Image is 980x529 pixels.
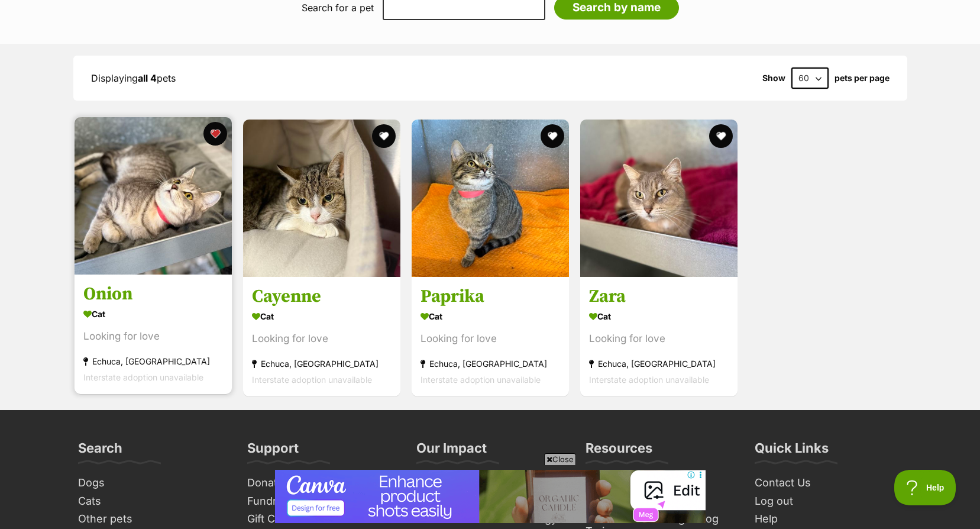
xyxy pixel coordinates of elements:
[243,277,400,397] a: Cayenne Cat Looking for love Echuca, [GEOGRAPHIC_DATA] Interstate adoption unavailable favourite
[252,356,392,372] div: Echuca, [GEOGRAPHIC_DATA]
[83,329,223,345] div: Looking for love
[589,331,729,347] div: Looking for love
[421,375,541,385] span: Interstate adoption unavailable
[589,286,729,308] h3: Zara
[589,308,729,325] div: Cat
[421,331,560,347] div: Looking for love
[412,120,569,277] img: Paprika
[252,308,392,325] div: Cat
[83,283,223,306] h3: Onion
[242,510,400,528] a: Gift Cards
[203,122,227,146] button: favourite
[91,72,176,84] span: Displaying pets
[83,373,203,383] span: Interstate adoption unavailable
[302,2,374,13] label: Search for a pet
[589,356,729,372] div: Echuca, [GEOGRAPHIC_DATA]
[750,510,907,528] a: Help
[755,440,829,463] h3: Quick Links
[544,453,576,465] span: Close
[750,492,907,511] a: Log out
[247,440,299,463] h3: Support
[275,470,706,523] iframe: Advertisement
[243,120,400,277] img: Cayenne
[252,375,372,385] span: Interstate adoption unavailable
[242,492,400,511] a: Fundraise
[138,72,157,84] strong: all 4
[73,474,231,492] a: Dogs
[421,286,560,308] h3: Paprika
[589,375,709,385] span: Interstate adoption unavailable
[242,474,400,492] a: Donate
[73,510,231,528] a: Other pets
[75,117,232,275] img: Onion
[586,440,652,463] h3: Resources
[421,308,560,325] div: Cat
[541,124,564,148] button: favourite
[750,474,907,492] a: Contact Us
[252,286,392,308] h3: Cayenne
[83,354,223,370] div: Echuca, [GEOGRAPHIC_DATA]
[835,73,890,83] label: pets per page
[412,277,569,397] a: Paprika Cat Looking for love Echuca, [GEOGRAPHIC_DATA] Interstate adoption unavailable favourite
[73,492,231,511] a: Cats
[580,277,738,397] a: Zara Cat Looking for love Echuca, [GEOGRAPHIC_DATA] Interstate adoption unavailable favourite
[709,124,733,148] button: favourite
[83,306,223,323] div: Cat
[372,124,396,148] button: favourite
[252,331,392,347] div: Looking for love
[421,356,560,372] div: Echuca, [GEOGRAPHIC_DATA]
[75,275,232,395] a: Onion Cat Looking for love Echuca, [GEOGRAPHIC_DATA] Interstate adoption unavailable favourite
[894,470,956,505] iframe: Help Scout Beacon - Open
[416,440,487,463] h3: Our Impact
[580,120,738,277] img: Zara
[78,440,122,463] h3: Search
[762,73,785,83] span: Show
